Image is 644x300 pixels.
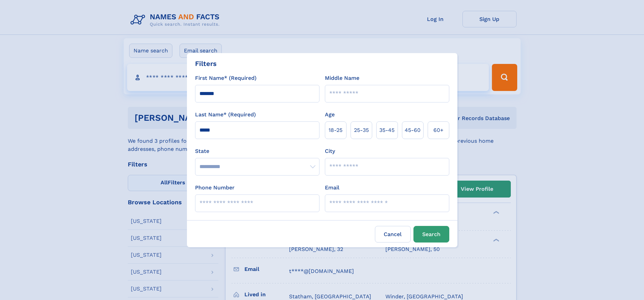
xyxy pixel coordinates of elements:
[325,74,359,82] label: Middle Name
[195,111,256,119] label: Last Name* (Required)
[325,111,335,119] label: Age
[375,226,411,243] label: Cancel
[354,126,369,134] span: 25‑35
[195,74,257,82] label: First Name* (Required)
[379,126,395,134] span: 35‑45
[433,126,444,134] span: 60+
[413,226,449,243] button: Search
[325,147,335,155] label: City
[195,147,319,155] label: State
[329,126,342,134] span: 18‑25
[195,184,235,192] label: Phone Number
[325,184,339,192] label: Email
[405,126,421,134] span: 45‑60
[195,59,217,69] div: Filters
